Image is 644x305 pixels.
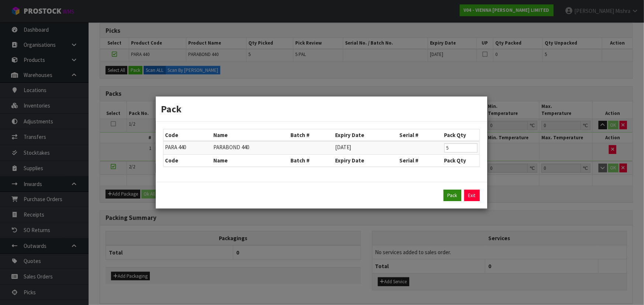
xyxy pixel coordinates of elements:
span: PARABOND 440 [213,144,249,151]
th: Pack Qty [442,155,479,166]
h3: Pack [161,102,482,116]
th: Batch # [289,155,333,166]
th: Batch # [289,129,333,141]
th: Name [211,129,289,141]
a: Exit [464,190,480,201]
th: Expiry Date [334,155,398,166]
th: Name [211,155,289,166]
th: Serial # [397,155,442,166]
th: Serial # [397,129,442,141]
th: Code [163,155,212,166]
span: [DATE] [335,144,351,151]
button: Pack [444,190,461,201]
th: Code [163,129,212,141]
span: PARA 440 [165,144,186,151]
th: Pack Qty [442,129,479,141]
th: Expiry Date [334,129,398,141]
